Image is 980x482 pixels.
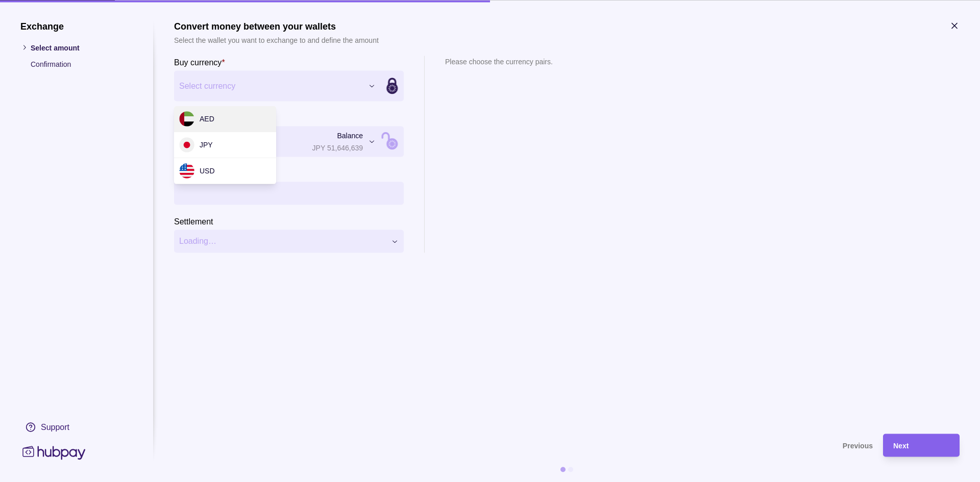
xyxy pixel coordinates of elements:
span: USD [200,167,215,175]
span: AED [200,115,214,123]
img: ae [179,111,194,126]
img: us [179,163,194,179]
img: jp [179,137,194,153]
span: JPY [200,141,213,149]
